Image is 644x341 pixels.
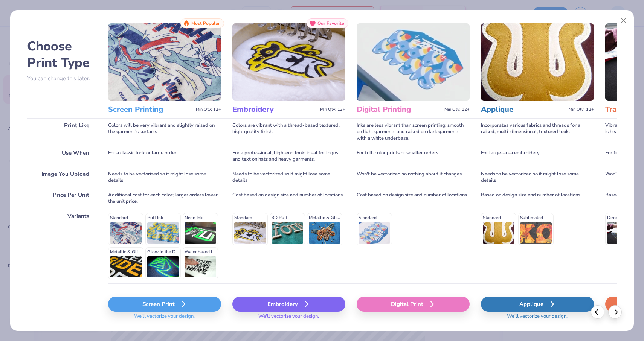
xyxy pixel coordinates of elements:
p: You can change this later. [27,75,97,82]
div: For a professional, high-end look; ideal for logos and text on hats and heavy garments. [232,146,345,167]
img: Applique [481,23,594,101]
div: Cost based on design size and number of locations. [232,188,345,209]
span: We'll vectorize your design. [131,313,198,324]
span: We'll vectorize your design. [255,313,322,324]
div: Screen Print [108,297,221,312]
div: For a classic look or large order. [108,146,221,167]
h3: Embroidery [232,105,317,114]
button: Close [617,14,631,28]
div: Incorporates various fabrics and threads for a raised, multi-dimensional, textured look. [481,118,594,146]
div: Won't be vectorized so nothing about it changes [357,167,470,188]
div: Inks are less vibrant than screen printing; smooth on light garments and raised on dark garments ... [357,118,470,146]
h3: Applique [481,105,566,114]
div: Needs to be vectorized so it might lose some details [108,167,221,188]
div: For full-color prints or smaller orders. [357,146,470,167]
div: Additional cost for each color; larger orders lower the unit price. [108,188,221,209]
div: Needs to be vectorized so it might lose some details [481,167,594,188]
span: Min Qty: 12+ [444,107,470,112]
div: Digital Print [357,297,470,312]
span: Our Favorite [317,21,344,26]
div: Print Like [27,118,97,146]
div: Use When [27,146,97,167]
span: Min Qty: 12+ [320,107,345,112]
div: Variants [27,209,97,283]
div: For large-area embroidery. [481,146,594,167]
h3: Digital Printing [357,105,441,114]
div: Cost based on design size and number of locations. [357,188,470,209]
div: Colors are vibrant with a thread-based textured, high-quality finish. [232,118,345,146]
div: Based on design size and number of locations. [481,188,594,209]
span: Min Qty: 12+ [569,107,594,112]
div: Colors will be very vibrant and slightly raised on the garment's surface. [108,118,221,146]
div: Price Per Unit [27,188,97,209]
img: Embroidery [232,23,345,101]
div: Applique [481,297,594,312]
span: Min Qty: 12+ [196,107,221,112]
span: We'll vectorize your design. [504,313,571,324]
img: Digital Printing [357,23,470,101]
div: Embroidery [232,297,345,312]
div: Needs to be vectorized so it might lose some details [232,167,345,188]
h3: Screen Printing [108,105,193,114]
h2: Choose Print Type [27,38,97,71]
span: Most Popular [191,21,220,26]
div: Image You Upload [27,167,97,188]
img: Screen Printing [108,23,221,101]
